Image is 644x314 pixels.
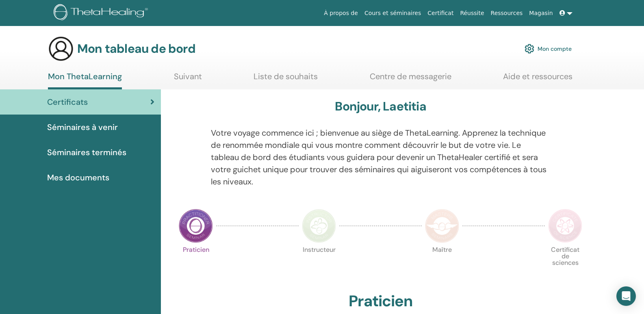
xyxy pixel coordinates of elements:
img: Praticien [179,209,213,243]
font: Praticien [349,291,412,311]
img: Maître [425,209,459,243]
font: Séminaires terminés [47,147,126,158]
a: Réussite [457,6,487,21]
font: Mes documents [47,172,109,183]
a: Mon compte [525,40,572,58]
font: Liste de souhaits [254,71,318,82]
font: Certificat [427,10,453,16]
img: logo.png [54,4,151,22]
font: Certificats [47,97,88,107]
a: À propos de [321,6,361,21]
img: cog.svg [525,42,534,56]
font: Suivant [174,71,202,82]
font: Mon tableau de bord [77,41,195,56]
a: Aide et ressources [503,71,572,87]
font: Cours et séminaires [364,10,421,16]
font: Centre de messagerie [370,71,451,82]
font: Votre voyage commence ici ; bienvenue au siège de ThetaLearning. Apprenez la technique de renommé... [211,128,546,187]
a: Centre de messagerie [370,71,451,87]
font: Séminaires à venir [47,122,118,132]
font: À propos de [324,10,358,16]
img: Instructeur [302,209,336,243]
font: Instructeur [303,245,336,254]
img: generic-user-icon.jpg [48,36,74,62]
font: Certificat de sciences [551,245,579,267]
font: Ressources [491,10,523,16]
font: Réussite [460,10,484,16]
font: Magasin [529,10,553,16]
font: Praticien [183,245,209,254]
font: Aide et ressources [503,71,572,82]
a: Certificat [424,6,457,21]
font: Maître [432,245,452,254]
font: Mon ThetaLearning [48,71,122,82]
img: Certificat de sciences [548,209,582,243]
font: Bonjour, Laetitia [335,98,426,114]
font: Mon compte [538,45,572,53]
div: Open Intercom Messenger [616,286,636,306]
a: Magasin [526,6,556,21]
a: Ressources [488,6,526,21]
a: Mon ThetaLearning [48,71,122,89]
a: Suivant [174,71,202,87]
a: Liste de souhaits [254,71,318,87]
a: Cours et séminaires [361,6,424,21]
